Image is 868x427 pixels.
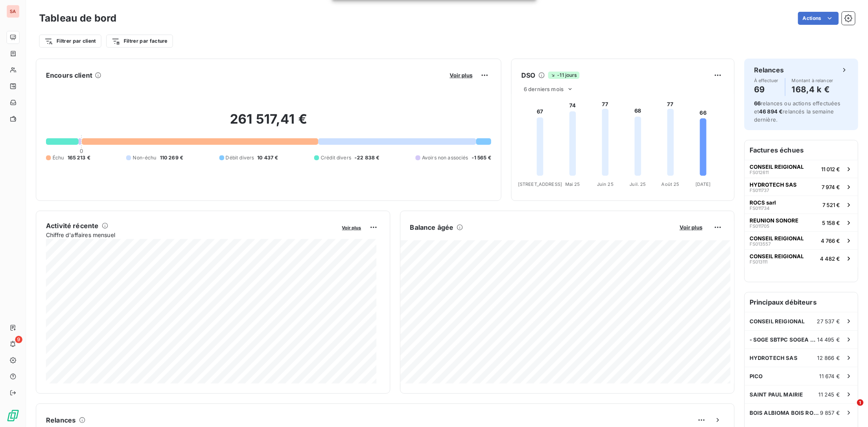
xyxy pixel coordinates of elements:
span: FS012611 [750,170,769,175]
h2: 261 517,41 € [46,111,491,135]
span: 11 012 € [821,166,840,172]
span: 9 [15,336,22,343]
button: Voir plus [677,224,705,231]
span: 1 [857,399,864,406]
span: 14 495 € [818,336,840,343]
span: 4 766 € [821,237,840,244]
button: REUNION SONOREFS0117055 158 € [745,213,858,231]
span: 6 derniers mois [524,86,564,92]
button: ROCS sarlFS0117347 521 € [745,196,858,213]
span: 66 [754,100,761,107]
span: 27 537 € [817,318,840,325]
span: ROCS sarl [750,199,776,206]
span: Échu [52,154,64,161]
span: HYDROTECH SAS [750,181,797,188]
span: FS011737 [750,188,769,193]
button: Filtrer par facture [106,35,173,48]
span: Voir plus [342,225,361,231]
h4: 168,4 k € [792,83,833,96]
span: FS013111 [750,259,767,264]
span: CONSEIL REIGIONAL [750,253,804,259]
span: À effectuer [754,78,778,83]
span: Voir plus [450,72,472,78]
h6: Activité récente [46,221,98,231]
span: 9 857 € [820,410,840,416]
tspan: Août 25 [662,181,680,187]
h6: Relances [754,65,784,75]
span: CONSEIL REIGIONAL [750,235,804,242]
span: 12 866 € [818,355,840,361]
h6: DSO [521,70,535,80]
span: FS011734 [750,206,770,211]
button: Voir plus [340,224,364,231]
span: 7 521 € [822,202,840,208]
h6: Principaux débiteurs [745,292,858,312]
span: -22 838 € [354,154,379,161]
span: 165 213 € [68,154,90,161]
span: - SOGE SBTPC SOGEA REUNION INFRASTRUCTURE [750,336,818,343]
span: -1 565 € [472,154,491,161]
button: Filtrer par client [39,35,101,48]
button: HYDROTECH SASFS0117377 974 € [745,178,858,196]
span: 5 158 € [822,220,840,226]
span: REUNION SONORE [750,217,798,224]
span: 110 269 € [160,154,183,161]
img: Logo LeanPay [7,409,20,422]
span: CONSEIL REIGIONAL [750,318,805,325]
h6: Encours client [46,70,92,80]
span: 10 437 € [257,154,278,161]
div: SA [7,5,20,18]
span: Non-échu [133,154,156,161]
span: 11 674 € [820,373,840,379]
h6: Balance âgée [410,222,454,232]
span: HYDROTECH SAS [750,355,798,361]
span: SAINT PAUL MAIRIE [750,391,803,398]
button: CONSEIL REIGIONALFS0131114 482 € [745,249,858,267]
button: CONSEIL REIGIONALFS01261111 012 € [745,160,858,178]
button: CONSEIL REIGIONALFS0135574 766 € [745,231,858,249]
span: Débit divers [226,154,254,161]
span: FS011705 [750,224,770,229]
span: 0 [80,148,83,154]
span: CONSEIL REIGIONAL [750,163,804,170]
span: relances ou actions effectuées et relancés la semaine dernière. [754,100,841,123]
span: Montant à relancer [792,78,833,83]
span: PICO [750,373,763,379]
span: Crédit divers [321,154,351,161]
span: BOIS ALBIOMA BOIS ROUGE [750,410,820,416]
span: -11 jours [548,72,579,79]
span: 4 482 € [820,255,840,262]
span: 46 894 € [759,108,783,115]
tspan: Juil. 25 [630,181,646,187]
span: Avoirs non associés [422,154,468,161]
button: Actions [798,12,839,25]
h3: Tableau de bord [39,11,116,26]
span: Voir plus [680,224,702,231]
tspan: Mai 25 [565,181,580,187]
h6: Factures échues [745,140,858,160]
span: Chiffre d'affaires mensuel [46,231,337,239]
tspan: [STREET_ADDRESS] [518,181,562,187]
iframe: Intercom live chat [840,399,860,419]
tspan: Juin 25 [597,181,614,187]
tspan: [DATE] [695,181,711,187]
h4: 69 [754,83,778,96]
span: 7 974 € [822,184,840,190]
h6: Relances [46,415,76,425]
span: FS013557 [750,242,771,246]
button: Voir plus [447,72,475,79]
span: 11 245 € [819,391,840,398]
